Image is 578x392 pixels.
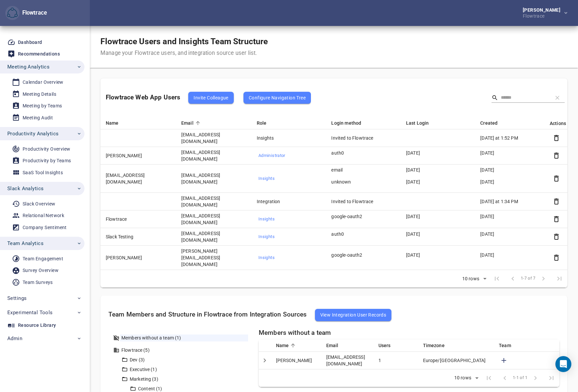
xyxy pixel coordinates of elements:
[23,278,53,287] div: Team Surveys
[497,370,513,386] span: Previous Page
[128,366,240,373] div: Executive (1)
[23,145,70,153] div: Productivity Overview
[551,196,561,206] button: Detach user from the account
[257,119,275,127] span: Role
[176,129,251,147] td: [EMAIL_ADDRESS][DOMAIN_NAME]
[23,102,62,110] div: Meeting by Teams
[332,119,370,127] span: Login method
[480,150,542,156] p: [DATE]
[551,232,561,242] button: Detach user from the account
[257,119,318,127] div: Role
[378,341,399,349] span: Users
[332,231,393,237] p: auth0
[7,129,59,138] span: Productivity Analytics
[251,193,326,210] td: Integration
[332,167,393,173] p: email
[499,341,554,349] div: Team
[453,375,473,381] div: 10 rows
[332,252,393,258] p: google-oauth2
[23,255,63,263] div: Team Engagement
[20,9,47,17] div: Flowtrace
[258,215,317,223] span: Insights
[326,341,347,349] span: Email
[258,175,317,183] span: Insights
[406,252,467,258] p: [DATE]
[480,231,542,237] p: [DATE]
[406,213,467,220] p: [DATE]
[176,228,251,246] td: [EMAIL_ADDRESS][DOMAIN_NAME]
[194,94,228,102] span: Invite Colleague
[100,246,176,270] td: [PERSON_NAME]
[523,12,563,18] div: Flowtrace
[475,129,550,147] td: [DATE] at 1:52 PM
[23,211,64,220] div: Relational Network
[406,150,467,156] p: [DATE]
[120,347,248,354] div: Flowtrace (5)
[18,50,60,58] div: Recommendations
[326,129,401,147] td: Invited to Flowtrace
[188,92,233,104] button: Invite Colleague
[176,147,251,165] td: [EMAIL_ADDRESS][DOMAIN_NAME]
[257,151,318,161] button: Administrator
[100,210,176,228] td: Flowtrace
[18,321,56,329] div: Resource Library
[7,8,18,18] img: Flowtrace
[501,93,547,103] input: Search
[249,94,306,102] span: Configure Navigation Tree
[23,223,67,232] div: Company Sentiment
[551,214,561,224] button: Detach user from the account
[499,341,520,349] span: Team
[551,133,561,143] button: Detach user from the account
[481,370,497,386] span: First Page
[257,232,318,242] button: Insights
[181,119,243,127] div: Email
[106,119,168,127] div: Name
[18,38,42,47] div: Dashboard
[5,6,20,20] button: Flowtrace
[406,167,467,173] p: [DATE]
[23,169,63,177] div: SaaS Tool Insights
[181,119,202,127] span: Email
[176,165,251,193] td: [EMAIL_ADDRESS][DOMAIN_NAME]
[258,233,317,241] span: Insights
[406,179,467,185] p: [DATE]
[423,341,486,349] div: Timezone
[512,6,573,20] button: [PERSON_NAME]Flowtrace
[492,94,498,101] svg: Search
[176,210,251,228] td: [EMAIL_ADDRESS][DOMAIN_NAME]
[100,228,176,246] td: Slack Testing
[461,276,481,281] div: 10 rows
[551,174,561,184] button: Detach user from the account
[489,271,505,287] span: First Page
[480,167,542,173] p: [DATE]
[257,174,318,184] button: Insights
[259,329,559,337] h5: Members without a team
[23,114,53,122] div: Meeting Audit
[23,157,71,165] div: Productivity by Teams
[176,193,251,210] td: [EMAIL_ADDRESS][DOMAIN_NAME]
[332,119,393,127] div: Login method
[7,63,50,71] span: Meeting Analytics
[100,49,268,57] div: Manage your Flowtrace users, and integration source user list.
[315,309,392,321] button: View Integration User Records
[551,271,567,287] span: Last Page
[257,214,318,224] button: Insights
[332,213,393,220] p: google-oauth2
[128,356,240,363] div: Dev (3)
[23,90,56,98] div: Meeting Details
[523,8,563,12] div: [PERSON_NAME]
[373,351,418,369] td: 1
[7,239,44,248] span: Team Analytics
[326,193,401,210] td: Invited to Flowtrace
[378,341,410,349] div: Users
[100,165,176,193] td: [EMAIL_ADDRESS][DOMAIN_NAME]
[551,151,561,161] button: Detach user from the account
[326,341,365,349] div: Email
[320,311,386,319] span: View Integration User Records
[499,355,509,365] button: Add team override.
[423,341,453,349] span: Timezone
[406,119,437,127] span: Last Login
[100,37,268,47] h1: Flowtrace Users and Insights Team Structure
[258,254,317,262] span: Insights
[406,119,467,127] div: Last Login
